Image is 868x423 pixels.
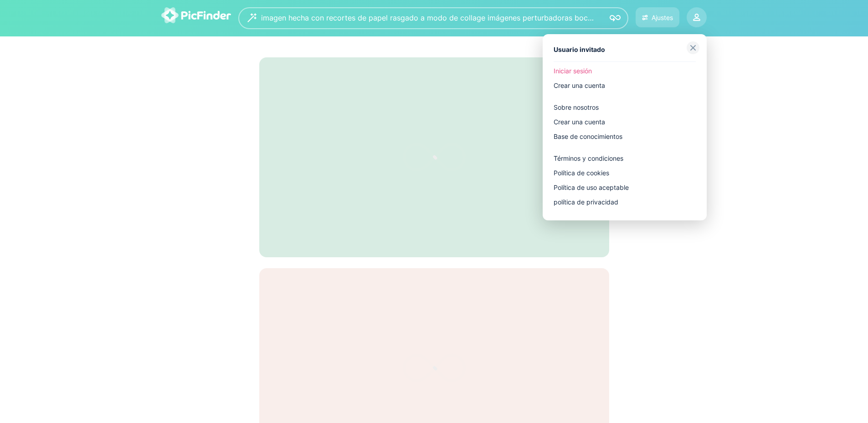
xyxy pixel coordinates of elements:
[554,103,599,111] font: Sobre nosotros
[554,151,696,166] a: Términos y condiciones
[554,166,696,180] a: Política de cookies
[554,198,618,206] font: política de privacidad
[554,46,605,53] font: Usuario invitado
[554,129,696,144] a: Base de conocimientos
[554,169,609,177] font: Política de cookies
[554,100,696,115] a: Sobre nosotros
[554,133,622,140] font: Base de conocimientos
[554,154,623,162] font: Términos y condiciones
[554,115,696,129] a: Crear una cuenta
[554,183,629,191] font: Política de uso aceptable
[554,180,696,195] a: Política de uso aceptable
[554,195,696,209] a: política de privacidad
[687,41,699,54] img: close-grey.svg
[554,78,696,93] a: Crear una cuenta
[554,67,592,75] font: Iniciar sesión
[554,82,605,89] font: Crear una cuenta
[554,118,605,126] font: Crear una cuenta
